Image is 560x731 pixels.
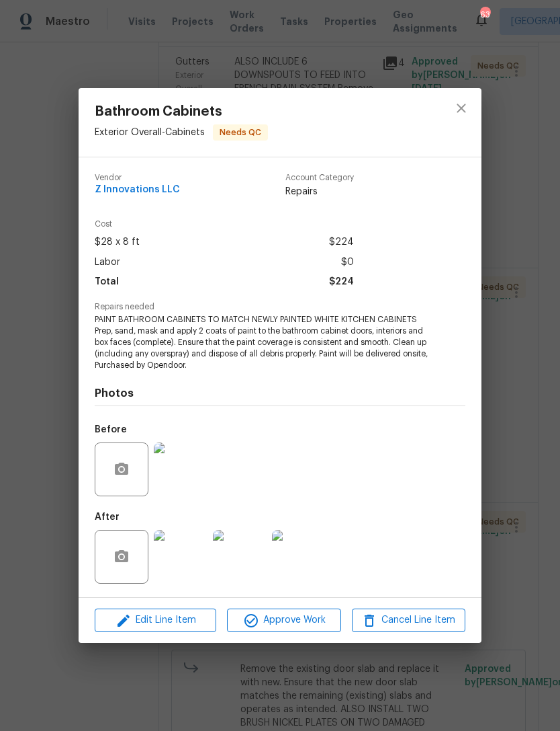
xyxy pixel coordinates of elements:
span: PAINT BATHROOM CABINETS TO MATCH NEWLY PAINTED WHITE KITCHEN CABINETS Prep, sand, mask and apply ... [95,314,428,371]
button: close [445,92,477,124]
span: Needs QC [214,126,267,139]
button: Cancel Line Item [352,609,465,632]
h4: Photos [95,387,465,400]
span: Cancel Line Item [356,612,461,629]
span: $224 [329,233,354,252]
button: Edit Line Item [95,609,216,632]
span: Z Innovations LLC [95,185,180,195]
span: Total [95,272,119,292]
span: $0 [341,253,354,272]
span: $224 [329,272,354,292]
h5: Before [95,425,127,434]
span: Vendor [95,174,180,182]
span: $28 x 8 ft [95,233,140,252]
div: 63 [480,8,489,22]
span: Labor [95,253,120,272]
span: Exterior Overall - Cabinets [95,128,205,137]
span: Cost [95,220,354,229]
span: Repairs [285,185,354,198]
span: Account Category [285,174,354,182]
span: Bathroom Cabinets [95,104,268,119]
span: Approve Work [231,612,336,629]
h5: After [95,512,120,522]
button: Approve Work [227,609,340,632]
span: Edit Line Item [99,612,212,629]
span: Repairs needed [95,303,465,311]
